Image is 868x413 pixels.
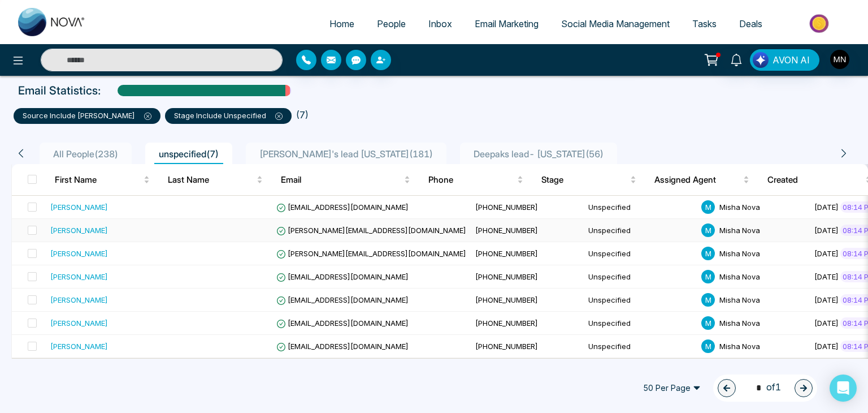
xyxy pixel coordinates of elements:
[50,225,108,236] div: [PERSON_NAME]
[168,173,254,187] span: Last Name
[318,13,366,35] a: Home
[428,18,452,29] span: Inbox
[18,82,101,99] p: Email Statistics:
[767,173,863,187] span: Created
[532,164,645,196] th: Stage
[749,380,781,395] span: of 1
[701,270,715,283] span: M
[779,11,861,36] img: Market-place.gif
[49,148,123,160] span: All People ( 238 )
[701,293,715,307] span: M
[814,342,839,351] span: [DATE]
[475,295,538,304] span: [PHONE_NUMBER]
[681,13,728,35] a: Tasks
[55,173,141,187] span: First Name
[814,319,839,328] span: [DATE]
[541,173,628,187] span: Stage
[276,272,409,281] span: [EMAIL_ADDRESS][DOMAIN_NAME]
[692,18,717,29] span: Tasks
[50,341,108,352] div: [PERSON_NAME]
[475,249,538,258] span: [PHONE_NUMBER]
[701,200,715,214] span: M
[701,339,715,353] span: M
[584,242,697,265] td: Unspecified
[469,148,608,160] span: Deepaks lead- [US_STATE] ( 56 )
[377,18,406,29] span: People
[654,173,741,187] span: Assigned Agent
[719,319,760,328] span: Misha Nova
[584,289,697,312] td: Unspecified
[50,294,108,306] div: [PERSON_NAME]
[584,265,697,289] td: Unspecified
[584,196,697,219] td: Unspecified
[276,249,466,258] span: [PERSON_NAME][EMAIL_ADDRESS][DOMAIN_NAME]
[750,49,819,71] button: AVON AI
[814,203,839,212] span: [DATE]
[272,164,419,196] th: Email
[296,108,309,122] li: ( 7 )
[719,226,760,235] span: Misha Nova
[50,201,108,213] div: [PERSON_NAME]
[276,203,409,212] span: [EMAIL_ADDRESS][DOMAIN_NAME]
[475,342,538,351] span: [PHONE_NUMBER]
[645,164,758,196] th: Assigned Agent
[23,110,151,122] p: source include [PERSON_NAME]
[276,342,409,351] span: [EMAIL_ADDRESS][DOMAIN_NAME]
[830,50,849,69] img: User Avatar
[635,379,709,397] span: 50 Per Page
[739,18,762,29] span: Deals
[701,247,715,260] span: M
[276,319,409,328] span: [EMAIL_ADDRESS][DOMAIN_NAME]
[772,53,810,67] span: AVON AI
[428,173,515,187] span: Phone
[417,13,463,35] a: Inbox
[719,295,760,304] span: Misha Nova
[255,148,437,160] span: [PERSON_NAME]'s lead [US_STATE] ( 181 )
[475,203,538,212] span: [PHONE_NUMBER]
[366,13,417,35] a: People
[584,219,697,242] td: Unspecified
[719,249,760,258] span: Misha Nova
[584,312,697,335] td: Unspecified
[329,18,354,29] span: Home
[419,164,532,196] th: Phone
[830,375,857,402] div: Open Intercom Messenger
[475,226,538,235] span: [PHONE_NUMBER]
[50,317,108,329] div: [PERSON_NAME]
[154,148,223,160] span: unspecified ( 7 )
[276,226,466,235] span: [PERSON_NAME][EMAIL_ADDRESS][DOMAIN_NAME]
[475,319,538,328] span: [PHONE_NUMBER]
[561,18,670,29] span: Social Media Management
[50,271,108,282] div: [PERSON_NAME]
[281,173,402,187] span: Email
[550,13,681,35] a: Social Media Management
[753,52,769,68] img: Lead Flow
[719,203,760,212] span: Misha Nova
[814,226,839,235] span: [DATE]
[814,295,839,304] span: [DATE]
[174,110,283,122] p: stage include Unspecified
[463,13,550,35] a: Email Marketing
[50,248,108,259] div: [PERSON_NAME]
[159,164,272,196] th: Last Name
[18,8,86,36] img: Nova CRM Logo
[719,272,760,281] span: Misha Nova
[475,18,539,29] span: Email Marketing
[728,13,774,35] a: Deals
[584,335,697,358] td: Unspecified
[46,164,159,196] th: First Name
[276,295,409,304] span: [EMAIL_ADDRESS][DOMAIN_NAME]
[475,272,538,281] span: [PHONE_NUMBER]
[814,272,839,281] span: [DATE]
[701,316,715,330] span: M
[701,223,715,237] span: M
[719,342,760,351] span: Misha Nova
[814,249,839,258] span: [DATE]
